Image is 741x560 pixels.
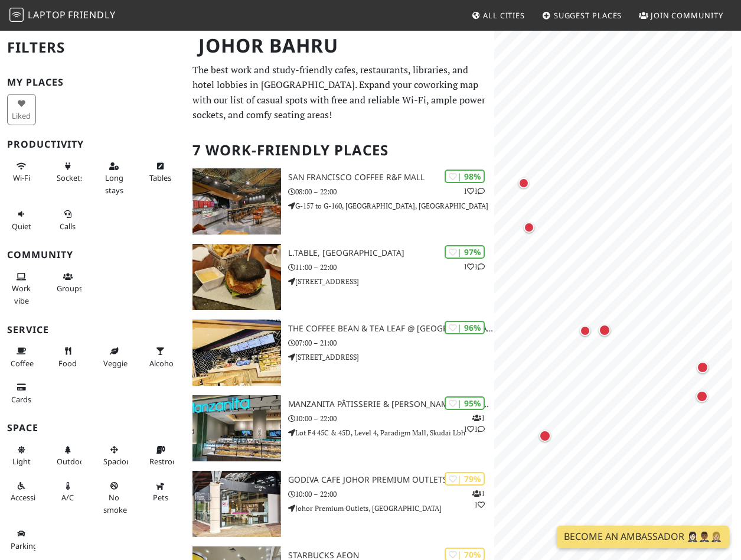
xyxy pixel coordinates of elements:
[7,204,36,236] button: Quiet
[288,186,494,197] p: 08:00 – 22:00
[185,320,494,386] a: The Coffee Bean & Tea Leaf @ Gleneagles Hospital Medini | 96% The Coffee Bean & Tea Leaf @ [GEOGR...
[463,412,485,435] p: 1 1 1
[153,492,168,503] span: Pet friendly
[149,456,184,467] span: Restroom
[11,541,38,551] span: Parking
[7,267,36,310] button: Work vibe
[288,200,494,211] p: G-157 to G-160, [GEOGRAPHIC_DATA], [GEOGRAPHIC_DATA]
[7,249,178,261] h3: Community
[445,245,485,259] div: | 97%
[288,276,494,287] p: [STREET_ADDRESS]
[445,472,485,486] div: | 79%
[472,488,485,510] p: 1 1
[7,377,36,409] button: Cards
[12,221,31,232] span: Quiet
[463,261,485,272] p: 1 1
[185,168,494,235] a: San Francisco Coffee R&F Mall | 98% 11 San Francisco Coffee R&F Mall 08:00 – 22:00 G-157 to G-160...
[288,324,494,334] h3: The Coffee Bean & Tea Leaf @ [GEOGRAPHIC_DATA]
[53,267,82,298] button: Groups
[11,358,34,369] span: Coffee
[53,476,82,507] button: A/C
[192,63,487,123] p: The best work and study-friendly cafes, restaurants, libraries, and hotel lobbies in [GEOGRAPHIC_...
[60,221,76,232] span: Video/audio calls
[596,322,613,338] div: Map marker
[7,77,178,88] h3: My Places
[7,139,178,150] h3: Productivity
[57,172,84,183] span: Power sockets
[53,341,82,373] button: Food
[463,185,485,197] p: 1 1
[537,5,627,26] a: Suggest Places
[57,456,87,467] span: Outdoor area
[192,132,487,168] h2: 7 Work-Friendly Places
[516,175,531,191] div: Map marker
[61,492,74,503] span: Air conditioned
[185,395,494,461] a: Manzanita Pâtisserie & Boulangerie @ Paradigm Mall JB | 95% 111 Manzanita Pâtisserie & [PERSON_NA...
[146,476,175,507] button: Pets
[7,476,36,507] button: Accessible
[11,492,46,503] span: Accessible
[288,248,494,258] h3: L.table, [GEOGRAPHIC_DATA]
[100,440,129,471] button: Spacious
[577,323,593,338] div: Map marker
[13,172,30,183] span: Stable Wi-Fi
[146,157,175,188] button: Tables
[12,456,31,467] span: Natural light
[288,399,494,409] h3: Manzanita Pâtisserie & [PERSON_NAME] @ Paradigm Mall JB
[288,413,494,424] p: 10:00 – 22:00
[694,359,711,376] div: Map marker
[7,524,36,555] button: Parking
[288,503,494,514] p: Johor Premium Outlets, [GEOGRAPHIC_DATA]
[12,283,31,305] span: People working
[100,341,129,373] button: Veggie
[288,172,494,183] h3: San Francisco Coffee R&F Mall
[185,471,494,537] a: Godiva Cafe Johor Premium Outlets | 79% 11 Godiva Cafe Johor Premium Outlets 10:00 – 22:00 Johor ...
[192,320,281,386] img: The Coffee Bean & Tea Leaf @ Gleneagles Hospital Medini
[28,8,66,21] span: Laptop
[100,476,129,519] button: No smoke
[57,283,83,294] span: Group tables
[192,395,281,461] img: Manzanita Pâtisserie & Boulangerie @ Paradigm Mall JB
[466,5,530,26] a: All Cities
[288,475,494,485] h3: Godiva Cafe Johor Premium Outlets
[651,10,723,21] span: Join Community
[53,204,82,236] button: Calls
[192,168,281,235] img: San Francisco Coffee R&F Mall
[53,440,82,471] button: Outdoor
[7,422,178,434] h3: Space
[146,440,175,471] button: Restroom
[7,324,178,336] h3: Service
[68,8,115,21] span: Friendly
[483,10,525,21] span: All Cities
[103,492,127,515] span: Smoke free
[288,351,494,363] p: [STREET_ADDRESS]
[103,358,128,369] span: Veggie
[288,337,494,349] p: 07:00 – 21:00
[100,157,129,200] button: Long stays
[537,428,553,444] div: Map marker
[634,5,728,26] a: Join Community
[694,388,710,405] div: Map marker
[11,394,31,405] span: Credit cards
[7,157,36,188] button: Wi-Fi
[149,358,175,369] span: Alcohol
[9,5,116,26] a: LaptopFriendly LaptopFriendly
[149,172,171,183] span: Work-friendly tables
[185,244,494,310] a: L.table, Taman Pelangi | 97% 11 L.table, [GEOGRAPHIC_DATA] 11:00 – 22:00 [STREET_ADDRESS]
[288,489,494,500] p: 10:00 – 22:00
[7,30,178,66] h2: Filters
[53,157,82,188] button: Sockets
[7,440,36,471] button: Light
[103,456,135,467] span: Spacious
[288,262,494,273] p: 11:00 – 22:00
[192,244,281,310] img: L.table, Taman Pelangi
[105,172,123,195] span: Long stays
[192,471,281,537] img: Godiva Cafe Johor Premium Outlets
[146,341,175,373] button: Alcohol
[445,396,485,410] div: | 95%
[445,170,485,183] div: | 98%
[7,341,36,373] button: Coffee
[9,8,24,22] img: LaptopFriendly
[445,321,485,334] div: | 96%
[189,30,492,62] h1: Johor Bahru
